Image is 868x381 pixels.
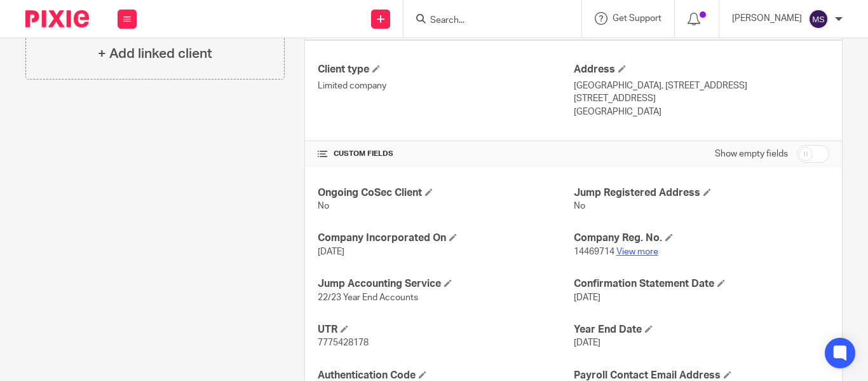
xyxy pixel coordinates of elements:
p: [GEOGRAPHIC_DATA], [STREET_ADDRESS] [574,80,829,92]
span: Get Support [613,14,661,23]
h4: Company Reg. No. [574,232,829,245]
p: [STREET_ADDRESS] [574,92,829,105]
a: View more [616,247,658,256]
img: svg%3E [808,9,829,29]
p: [PERSON_NAME] [732,12,802,25]
h4: CUSTOM FIELDS [318,149,573,159]
span: No [574,202,585,211]
h4: Jump Accounting Service [318,277,573,291]
h4: Client type [318,63,573,76]
h4: Jump Registered Address [574,186,829,200]
img: Pixie [25,10,89,27]
h4: + Add linked client [98,44,212,64]
h4: Ongoing CoSec Client [318,186,573,200]
p: Limited company [318,80,573,92]
span: [DATE] [574,338,600,347]
h4: UTR [318,323,573,336]
input: Search [429,15,543,27]
h4: Confirmation Statement Date [574,277,829,291]
h4: Company Incorporated On [318,232,573,245]
p: [GEOGRAPHIC_DATA] [574,106,829,118]
span: No [318,202,329,211]
span: 7775428178 [318,338,369,347]
span: [DATE] [318,247,344,256]
h4: Year End Date [574,323,829,336]
span: 14469714 [574,247,614,256]
span: [DATE] [574,293,600,302]
h4: Address [574,63,829,76]
label: Show empty fields [715,148,788,160]
span: 22/23 Year End Accounts [318,293,418,302]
